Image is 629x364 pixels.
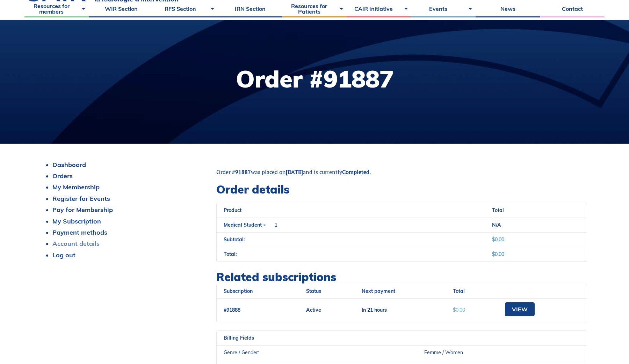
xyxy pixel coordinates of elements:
[224,288,253,294] span: Subscription
[236,67,393,91] h1: Order #91887
[52,228,107,236] a: Payment methods
[492,251,495,257] span: $
[299,298,355,322] td: Active
[224,222,262,228] a: Medical Student
[216,183,587,196] h2: Order details
[217,247,485,261] th: Total:
[485,218,587,232] td: N/A
[453,288,465,294] span: Total
[235,168,251,176] mark: 91887
[362,288,395,294] span: Next payment
[505,302,535,316] a: View
[216,168,587,176] p: Order # was placed on and is currently .
[485,203,587,218] th: Total
[52,251,75,259] a: Log out
[217,203,485,218] th: Product
[217,232,485,247] th: Subtotal:
[417,345,587,360] td: Femme / Women
[52,217,101,225] a: My Subscription
[52,183,100,191] a: My Membership
[224,307,240,313] a: View subscription number 91888
[52,161,86,169] a: Dashboard
[52,195,110,203] a: Register for Events
[306,288,321,294] span: Status
[263,221,279,228] strong: × 1
[355,298,446,322] td: In 21 hours
[453,307,465,313] span: 0.00
[52,172,73,180] a: Orders
[492,236,504,243] span: 0.00
[52,240,100,248] a: Account details
[216,270,587,283] h2: Related subscriptions
[52,206,113,214] a: Pay for Membership
[492,236,495,243] span: $
[492,251,504,257] span: 0.00
[217,345,417,360] td: Genre / Gender:
[342,168,369,176] mark: Completed
[453,307,456,313] span: $
[286,168,303,176] mark: [DATE]
[217,331,587,345] th: Billing Fields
